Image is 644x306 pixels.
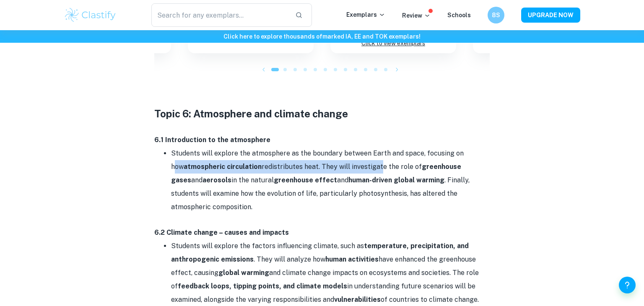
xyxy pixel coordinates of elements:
h6: Click here to explore thousands of marked IA, EE and TOK exemplars ! [2,32,642,41]
strong: feedback loops, tipping points, and climate models [178,282,347,290]
strong: human-driven global warming [348,176,444,184]
strong: global warming [218,269,269,277]
p: Review [402,11,431,20]
strong: greenhouse gases [171,163,461,184]
strong: human activities [325,255,379,263]
strong: 6.1 Introduction to the atmosphere [154,136,270,144]
strong: greenhouse effect [274,176,337,184]
h6: 8S [491,10,501,20]
button: UPGRADE NOW [521,8,580,23]
strong: aerosols [203,176,231,184]
button: Help and Feedback [619,277,636,293]
strong: atmospheric circulation [184,163,262,171]
h3: Topic 6: Atmosphere and climate change [154,106,490,121]
strong: vulnerabilities [334,296,381,303]
li: Students will explore the atmosphere as the boundary between Earth and space, focusing on how red... [171,147,490,214]
input: Search for any exemplars... [151,3,288,27]
a: Schools [447,12,471,18]
strong: temperature, precipitation, and anthropogenic emissions [171,242,469,263]
p: Click to view exemplars [361,38,425,49]
img: Clastify logo [64,7,117,23]
strong: 6.2 Climate change – causes and impacts [154,228,289,236]
p: Exemplars [346,10,385,19]
button: 8S [488,7,504,23]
